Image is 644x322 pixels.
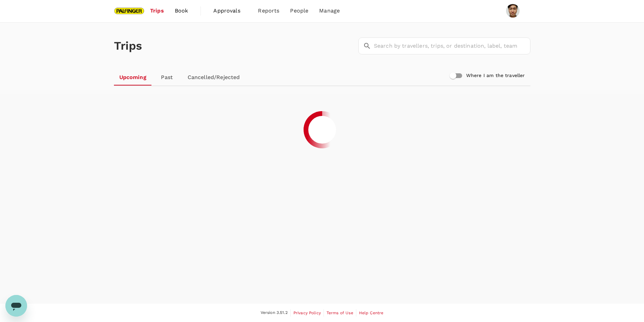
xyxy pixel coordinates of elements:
[327,311,353,315] span: Terms of Use
[319,7,340,15] span: Manage
[327,309,353,317] a: Terms of Use
[175,7,188,15] span: Book
[374,38,530,54] input: Search by travellers, trips, or destination, label, team
[258,7,279,15] span: Reports
[114,69,152,85] a: Upcoming
[213,7,247,15] span: Approvals
[290,7,308,15] span: People
[293,311,321,315] span: Privacy Policy
[359,309,384,317] a: Help Centre
[182,69,245,85] a: Cancelled/Rejected
[359,311,384,315] span: Help Centre
[293,309,321,317] a: Privacy Policy
[152,69,182,85] a: Past
[506,4,520,18] img: Zhi Kai Loh
[5,295,27,317] iframe: Button to launch messaging window
[114,3,145,18] img: Palfinger Asia Pacific Pte Ltd
[261,309,288,316] span: Version 3.51.2
[150,7,164,15] span: Trips
[114,23,142,69] h1: Trips
[466,72,525,79] h6: Where I am the traveller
